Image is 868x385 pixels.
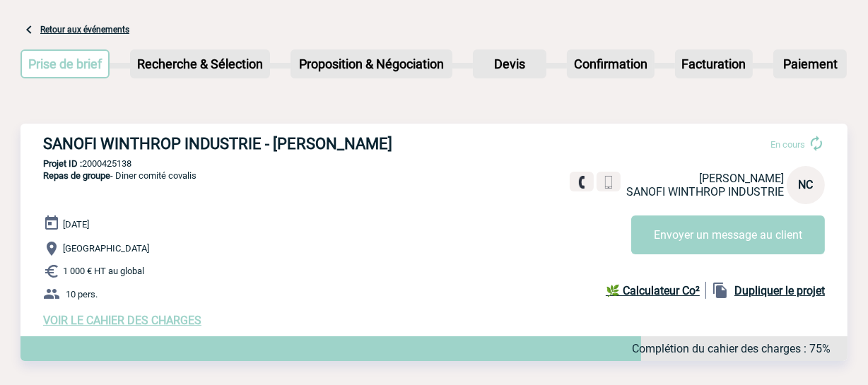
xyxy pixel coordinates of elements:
b: Dupliquer le projet [734,284,825,297]
span: - Diner comité covalis [43,170,197,181]
img: portable.png [602,176,615,189]
span: [DATE] [63,219,89,230]
p: Recherche & Sélection [131,51,269,77]
span: SANOFI WINTHROP INDUSTRIE [626,185,784,199]
a: VOIR LE CAHIER DES CHARGES [43,314,201,327]
p: 2000425138 [20,158,848,169]
a: Retour aux événements [40,25,129,35]
h3: SANOFI WINTHROP INDUSTRIE - [PERSON_NAME] [43,135,467,153]
span: 10 pers. [66,289,98,300]
span: [GEOGRAPHIC_DATA] [63,244,149,254]
p: Facturation [676,51,752,77]
b: Projet ID : [43,158,82,169]
span: [PERSON_NAME] [699,172,784,185]
img: fixe.png [575,176,588,189]
span: 1 000 € HT au global [63,266,144,277]
img: file_copy-black-24dp.png [712,282,729,299]
p: Devis [474,51,545,77]
a: 🌿 Calculateur Co² [606,282,706,299]
p: Confirmation [568,51,653,77]
button: Envoyer un message au client [631,215,825,254]
span: En cours [770,139,805,150]
p: Proposition & Négociation [292,51,451,77]
span: NC [799,178,814,191]
span: Repas de groupe [43,170,110,181]
p: Prise de brief [22,51,108,77]
b: 🌿 Calculateur Co² [606,284,700,297]
p: Paiement [775,51,845,77]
